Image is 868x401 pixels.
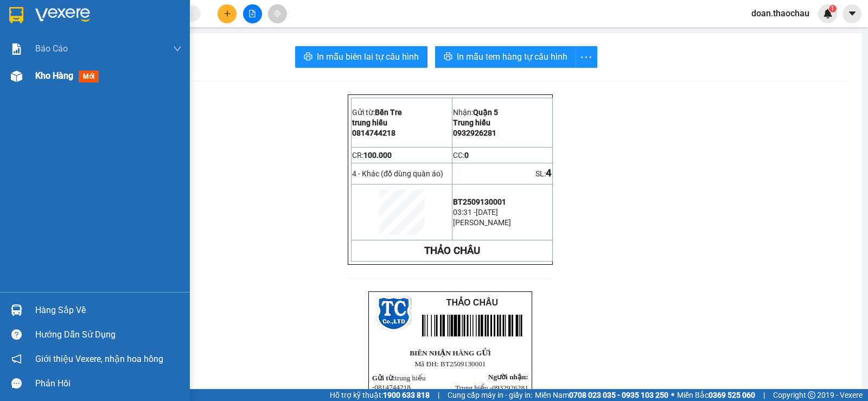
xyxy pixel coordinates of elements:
span: 03:31 - [453,208,476,217]
span: Kho hàng [35,71,73,81]
span: down [173,44,182,53]
span: Hỗ trợ kỹ thuật: [330,389,430,401]
strong: THẢO CHÂU [424,245,480,257]
span: Cung cấp máy in - giấy in: [448,389,532,401]
span: 0932926281 [492,384,528,392]
span: copyright [808,391,815,399]
span: Gửi từ: [4,79,27,87]
span: Trung hiếu - [455,384,528,392]
span: Miền Bắc [677,389,755,401]
strong: BIÊN NHẬN HÀNG GỬI [41,55,122,63]
div: Hàng sắp về [35,302,182,319]
strong: 0708 023 035 - 0935 103 250 [569,391,668,399]
span: question-circle [11,329,22,340]
span: Quận 5 [473,108,498,117]
img: warehouse-icon [11,304,22,316]
strong: BIÊN NHẬN HÀNG GỬI [410,349,491,357]
span: Báo cáo [35,42,68,55]
button: caret-down [843,4,861,23]
img: logo [7,4,43,40]
span: ⚪️ [671,393,674,397]
span: 0814744218 [374,383,411,391]
span: 0814744218 [352,129,395,137]
img: icon-new-feature [823,9,833,18]
td: CR: [352,147,452,163]
span: printer [304,52,312,62]
span: THẢO CHÂU [76,7,128,16]
strong: 1900 633 818 [383,391,430,399]
span: notification [11,354,22,364]
span: 1 [831,5,834,12]
span: Người nhận: [119,78,159,86]
span: [DATE] [476,208,498,217]
span: doan.thaochau [743,7,818,20]
span: Mã ĐH: BT2509130001 [46,66,117,74]
span: SL: [535,169,546,178]
p: Gửi từ: [352,108,451,117]
button: file-add [243,4,262,23]
span: Giới thiệu Vexere, nhận hoa hồng [35,352,163,366]
span: In mẫu biên lai tự cấu hình [317,50,419,63]
div: Hướng dẫn sử dụng [35,327,182,343]
span: Trung hiếu [453,118,490,127]
sup: 1 [829,5,837,12]
span: more [576,50,597,64]
button: more [576,46,597,68]
span: caret-down [847,9,857,18]
img: solution-icon [11,43,22,55]
img: warehouse-icon [11,71,22,82]
span: trung hiếu [352,118,387,127]
span: file-add [248,10,256,17]
span: Miền Nam [535,389,668,401]
span: THẢO CHÂU [446,298,498,307]
span: [PERSON_NAME] [453,218,511,227]
span: Gửi từ: [372,374,395,382]
strong: 0369 525 060 [709,391,755,399]
button: plus [218,4,237,23]
span: trung hiếu - [4,79,58,96]
img: logo-vxr [9,7,23,23]
span: message [11,378,22,389]
span: Mã ĐH: BT2509130001 [414,360,486,368]
div: Phản hồi [35,375,182,392]
span: Người nhận: [488,373,528,381]
span: | [438,389,439,401]
button: aim [268,4,287,23]
button: printerIn mẫu biên lai tự cấu hình [295,46,427,68]
span: 100.000 [363,151,392,160]
span: In mẫu tem hàng tự cấu hình [457,50,567,63]
p: Nhận: [453,108,552,117]
span: 0932926281 [453,129,496,137]
span: Bến Tre [375,108,402,117]
span: printer [444,52,452,62]
span: aim [273,10,281,17]
span: plus [224,10,231,17]
span: mới [79,71,99,82]
span: trung hiếu - [372,374,426,391]
span: 4 - Khác (đồ dùng quàn áo) [352,169,443,178]
img: logo [376,296,412,332]
button: printerIn mẫu tem hàng tự cấu hình [435,46,576,68]
span: 0 [464,151,469,160]
td: CC: [452,147,553,163]
span: BT2509130001 [453,198,506,206]
span: 4 [546,167,552,179]
span: | [763,389,765,401]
